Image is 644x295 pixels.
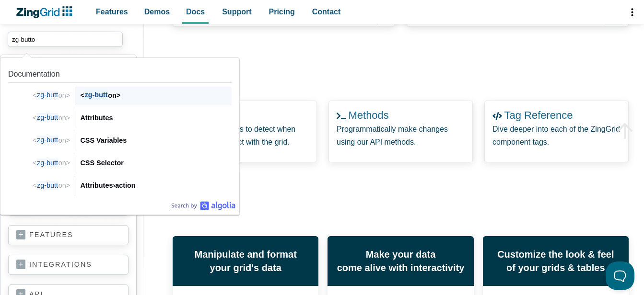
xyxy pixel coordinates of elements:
a: features [16,230,120,240]
div: Search by [171,201,235,211]
a: Link to the result [4,151,235,173]
a: Link to the result [4,105,235,128]
span: Documentation [8,70,60,78]
p: Dive deeper into each of the ZingGrid component tags. [492,123,621,148]
h3: Customize the look & feel of your grids & tables [492,248,620,274]
span: Support [222,5,251,18]
div: CSS Selector [80,157,232,169]
a: ZingChart Logo. Click to return to the homepage [15,6,77,18]
span: Docs [186,5,205,18]
div: Attributes [80,112,232,124]
a: Link to the result [4,62,235,105]
span: < on> [33,91,70,100]
a: Tag Reference [504,109,573,121]
span: zg-butt [36,91,58,100]
a: integrations [16,260,120,270]
span: zg-butt [36,159,58,168]
a: Methods [348,109,388,121]
iframe: Toggle Customer Support [606,261,634,290]
span: zg-butt [36,113,58,122]
h3: Make your data come alive with interactivity [337,248,465,274]
span: Features [96,5,128,18]
span: < on> [33,136,70,145]
span: Pricing [269,5,295,18]
span: › [113,182,115,189]
a: Algolia [171,201,235,211]
input: search input [8,32,123,47]
p: Use built in events to detect when your users interact with the grid. [181,123,309,148]
h3: Manipulate and format your grid's data [181,248,310,274]
a: Link to the result [4,128,235,150]
span: zg-butt [84,91,108,100]
h2: Features [161,201,617,217]
span: < on> [33,181,70,190]
a: Link to the result [4,173,235,196]
h2: API [161,65,617,81]
div: CSS Variables [80,135,232,146]
span: Contact [312,5,341,18]
span: zg-butt [36,181,58,190]
p: Programmatically make changes using our API methods. [337,123,465,148]
span: Demos [144,5,170,18]
div: < on> [80,90,232,101]
span: < on> [33,113,70,122]
div: Attributes action [80,180,232,191]
span: < on> [33,159,70,168]
span: zg-butt [36,136,58,145]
